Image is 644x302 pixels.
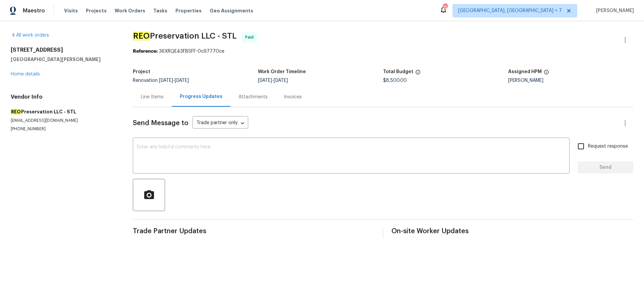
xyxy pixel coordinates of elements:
[210,7,253,14] span: Geo Assignments
[11,33,49,38] a: All work orders
[258,69,306,74] h5: Work Order Timeline
[159,78,173,83] span: [DATE]
[11,94,117,100] h4: Vendor Info
[175,7,202,14] span: Properties
[274,78,288,83] span: [DATE]
[245,34,256,41] span: Paid
[415,69,421,78] span: The total cost of line items that have been proposed by Opendoor. This sum includes line items th...
[141,94,164,100] div: Line Items
[23,7,45,14] span: Maestro
[258,78,288,83] span: -
[180,93,222,100] div: Progress Updates
[64,7,78,14] span: Visits
[11,108,117,115] h5: Preservation LLC - STL
[544,69,549,78] span: The hpm assigned to this work order.
[133,49,158,54] b: Reference:
[508,69,542,74] h5: Assigned HPM
[588,143,628,150] span: Request response
[443,4,447,11] div: 72
[159,78,189,83] span: -
[133,78,189,83] span: Renovation
[153,8,167,13] span: Tasks
[133,32,236,40] span: Preservation LLC - STL
[391,228,633,235] span: On-site Worker Updates
[86,7,107,14] span: Projects
[11,109,21,114] em: REO
[383,78,407,83] span: $8,500.00
[133,48,633,55] div: 36XRQE43FBSFF-0c97770ce
[175,78,189,83] span: [DATE]
[458,7,562,14] span: [GEOGRAPHIC_DATA], [GEOGRAPHIC_DATA] + 7
[284,94,302,100] div: Invoices
[115,7,145,14] span: Work Orders
[11,56,117,63] h5: [GEOGRAPHIC_DATA][PERSON_NAME]
[258,78,272,83] span: [DATE]
[383,69,413,74] h5: Total Budget
[133,228,375,235] span: Trade Partner Updates
[11,126,117,132] p: [PHONE_NUMBER]
[11,47,117,53] h2: [STREET_ADDRESS]
[11,72,40,77] a: Home details
[133,120,189,127] span: Send Message to
[133,32,150,40] em: REO
[193,118,248,129] div: Trade partner only
[593,7,634,14] span: [PERSON_NAME]
[11,118,117,123] p: [EMAIL_ADDRESS][DOMAIN_NAME]
[133,69,150,74] h5: Project
[238,94,268,100] div: Attachments
[508,78,633,83] div: [PERSON_NAME]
